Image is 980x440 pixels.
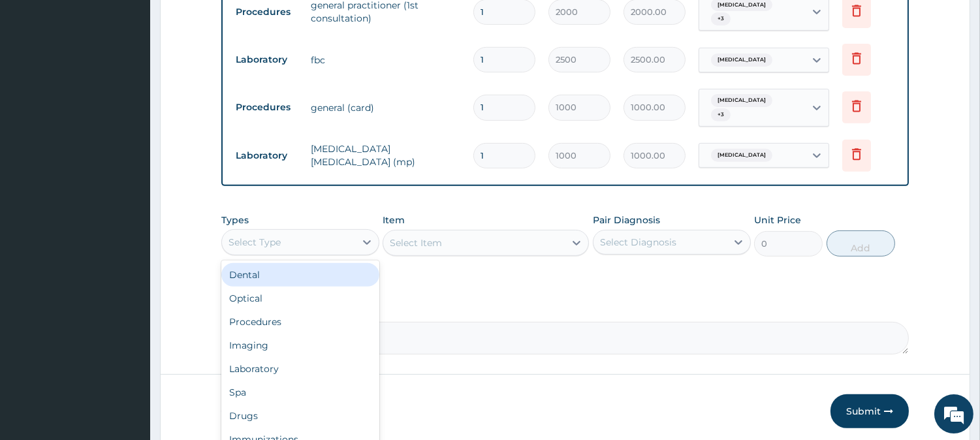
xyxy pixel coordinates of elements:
[68,73,219,90] div: Chat with us now
[221,404,379,428] div: Drugs
[229,48,304,72] td: Laboratory
[830,394,909,428] button: Submit
[76,135,180,267] span: We're online!
[7,298,249,343] textarea: Type your message and hit 'Enter'
[304,136,467,175] td: [MEDICAL_DATA] [MEDICAL_DATA] (mp)
[711,94,772,107] span: [MEDICAL_DATA]
[600,236,676,249] div: Select Diagnosis
[711,12,731,25] span: + 3
[711,54,772,67] span: [MEDICAL_DATA]
[221,357,379,381] div: Laboratory
[229,236,281,249] div: Select Type
[593,213,660,227] label: Pair Diagnosis
[229,95,304,119] td: Procedures
[221,304,909,315] label: Comment
[24,65,53,98] img: d_794563401_company_1708531726252_794563401
[221,334,379,357] div: Imaging
[711,149,772,162] span: [MEDICAL_DATA]
[221,310,379,334] div: Procedures
[304,47,467,73] td: fbc
[827,230,895,257] button: Add
[221,263,379,287] div: Dental
[711,108,731,121] span: + 3
[221,287,379,310] div: Optical
[229,144,304,168] td: Laboratory
[754,213,801,227] label: Unit Price
[221,215,249,226] label: Types
[383,213,405,227] label: Item
[221,381,379,404] div: Spa
[214,7,245,38] div: Minimize live chat window
[304,95,467,121] td: general (card)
